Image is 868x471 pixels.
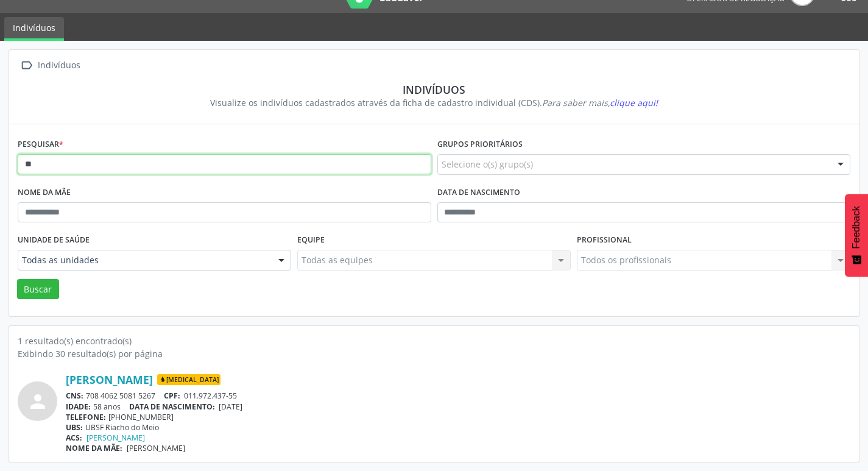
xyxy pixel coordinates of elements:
span: clique aqui! [610,97,658,108]
span: Selecione o(s) grupo(s) [442,158,533,171]
div: [PHONE_NUMBER] [66,412,850,422]
button: Buscar [17,279,59,300]
div: UBSF Riacho do Meio [66,422,850,433]
div: Exibindo 30 resultado(s) por página [18,347,850,360]
span: 011.972.437-55 [184,391,237,401]
label: Equipe [297,231,325,250]
label: Grupos prioritários [437,135,523,154]
span: [DATE] [219,402,242,412]
button: Feedback - Mostrar pesquisa [845,194,868,277]
label: Profissional [577,231,632,250]
div: Indivíduos [35,57,82,74]
a: [PERSON_NAME] [66,373,153,386]
span: NOME DA MÃE: [66,443,122,453]
label: Nome da mãe [18,183,71,202]
label: Data de nascimento [437,183,520,202]
span: DATA DE NASCIMENTO: [129,402,215,412]
label: Unidade de saúde [18,231,90,250]
div: Indivíduos [26,83,842,96]
i:  [18,57,35,74]
span: IDADE: [66,402,91,412]
span: CNS: [66,391,83,401]
span: Feedback [851,206,862,249]
div: 1 resultado(s) encontrado(s) [18,335,850,347]
span: UBS: [66,422,83,433]
label: Pesquisar [18,135,63,154]
div: 58 anos [66,402,850,412]
span: [MEDICAL_DATA] [157,374,221,385]
div: 708 4062 5081 5267 [66,391,850,401]
span: TELEFONE: [66,412,106,422]
span: ACS: [66,433,82,443]
span: Todas as unidades [22,254,266,266]
a:  Indivíduos [18,57,82,74]
i: Para saber mais, [542,97,658,108]
span: [PERSON_NAME] [127,443,185,453]
a: Indivíduos [4,17,64,41]
i: person [27,391,49,413]
span: CPF: [164,391,180,401]
a: [PERSON_NAME] [86,433,145,443]
div: Visualize os indivíduos cadastrados através da ficha de cadastro individual (CDS). [26,96,842,109]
